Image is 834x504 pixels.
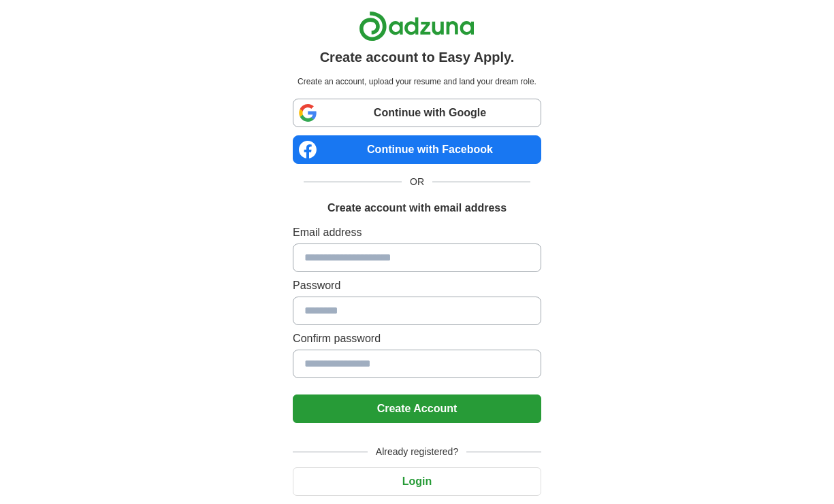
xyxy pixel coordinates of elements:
[293,467,541,496] button: Login
[368,445,466,459] span: Already registered?
[293,135,541,164] a: Continue with Facebook
[402,175,432,189] span: OR
[295,75,539,88] p: Create an account, upload your resume and land your dream role.
[293,99,541,127] a: Continue with Google
[359,11,475,41] img: Adzuna logo
[327,200,507,216] h1: Create account with email address
[293,394,541,423] button: Create Account
[293,331,541,347] label: Confirm password
[320,47,515,67] h1: Create account to Easy Apply.
[293,224,541,241] label: Email address
[293,475,541,487] a: Login
[293,278,541,294] label: Password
